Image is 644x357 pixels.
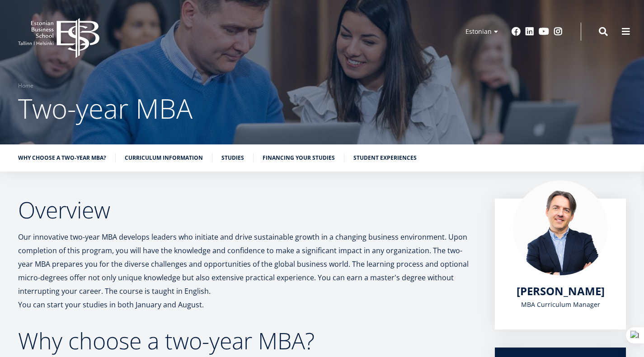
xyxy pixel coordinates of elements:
a: [PERSON_NAME] [517,284,605,298]
a: Financing your studies [263,153,335,162]
font: Home [18,82,33,89]
font: Financing your studies [263,154,335,162]
a: Home [18,81,33,90]
font: Why choose a two-year MBA? [18,325,315,356]
font: Overview [18,195,110,225]
a: Curriculum information [125,153,203,162]
font: Why choose a two-year MBA? [18,154,106,162]
font: Our innovative two-year MBA develops leaders who initiate and drive sustainable growth in a chang... [18,232,469,296]
a: Student experiences [353,153,417,162]
font: Curriculum information [125,154,203,162]
img: Marko Rillo [513,181,608,275]
font: [PERSON_NAME] [517,283,605,298]
font: Studies [221,154,244,162]
font: You can start your studies in both January and August. [18,300,204,310]
font: MBA Curriculum Manager [521,300,600,309]
a: Studies [221,153,244,162]
a: Why choose a two-year MBA? [18,153,106,162]
font: Student experiences [353,154,417,162]
font: Two-year MBA [18,90,193,127]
